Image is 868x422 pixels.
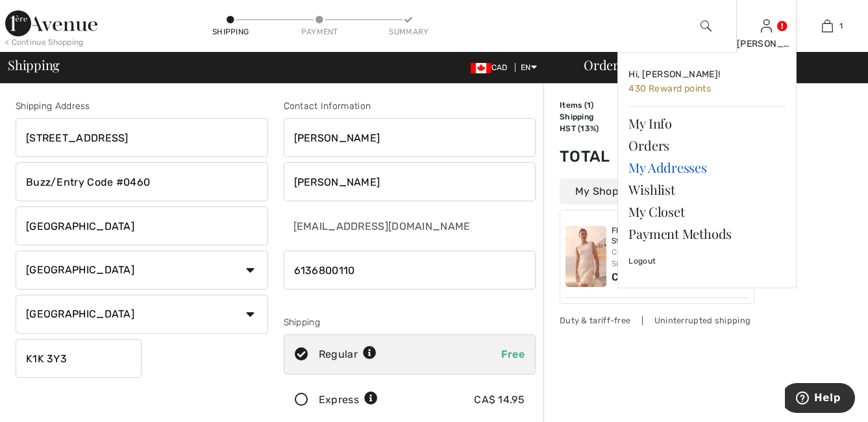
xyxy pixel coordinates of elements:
img: My Bag [822,18,833,34]
td: Total [560,134,629,179]
div: Shipping [284,316,536,329]
span: 1 [839,20,843,32]
div: Payment [300,26,339,38]
td: HST (13%) [560,123,629,134]
div: [PERSON_NAME] [737,37,797,51]
input: E-mail [284,206,473,245]
a: 1 [797,18,857,34]
div: Shipping Address [16,99,268,113]
div: Shipping [211,26,250,38]
span: 1 [587,101,591,110]
div: Regular [319,347,377,362]
a: Wishlist [628,179,786,201]
span: Free [501,348,525,360]
img: 1ère Avenue [5,10,97,36]
div: Order Summary [568,58,860,71]
div: Summary [389,26,428,38]
span: Shipping [8,58,60,71]
a: Payment Methods [628,223,786,245]
td: Shipping [560,111,629,123]
a: Orders [628,134,786,156]
div: Duty & tariff-free | Uninterrupted shipping [560,314,754,327]
input: First name [284,118,536,157]
img: search the website [701,18,712,34]
td: Items ( ) [560,99,629,111]
div: My Shopping Bag (1 Item) [560,179,754,205]
span: Hi, [PERSON_NAME]! [628,69,720,80]
img: Canadian Dollar [471,63,491,73]
div: CA$ 14.95 [474,392,525,408]
div: < Continue Shopping [5,36,84,48]
a: My Closet [628,201,786,223]
span: CAD [471,63,513,72]
a: My Info [628,112,786,134]
a: Hi, [PERSON_NAME]! 430 Reward points [628,63,786,101]
input: Mobile [284,251,536,290]
input: Address line 1 [16,118,268,157]
img: Floral Knee-Length Dress Style 251525 [565,226,606,287]
a: Sign In [761,19,772,32]
input: Last name [284,162,536,201]
div: Express [319,392,378,408]
a: My Addresses [628,156,786,179]
span: EN [521,63,537,72]
img: My Info [761,18,772,34]
div: Contact Information [284,99,536,113]
input: Zip/Postal Code [16,339,142,378]
input: City [16,206,268,245]
iframe: Opens a widget where you can find more information [785,383,855,416]
span: 430 Reward points [628,83,711,94]
input: Address line 2 [16,162,268,201]
a: Logout [628,245,786,277]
